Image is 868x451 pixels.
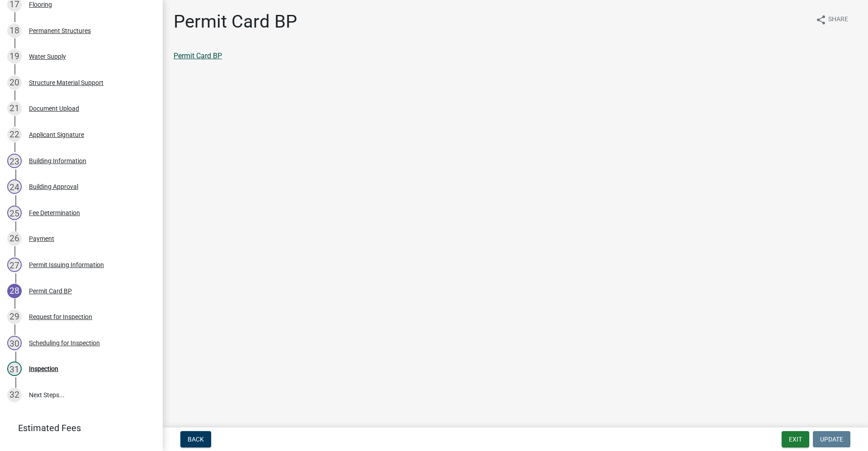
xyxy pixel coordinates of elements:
[29,53,66,60] div: Water Supply
[7,75,22,90] div: 20
[188,436,204,443] span: Back
[29,105,79,112] div: Document Upload
[29,262,104,268] div: Permit Issuing Information
[7,388,22,402] div: 32
[29,1,52,8] div: Flooring
[29,288,72,294] div: Permit Card BP
[828,14,848,25] span: Share
[7,154,22,168] div: 23
[782,431,809,447] button: Exit
[7,206,22,220] div: 25
[29,340,100,346] div: Scheduling for Inspection
[7,23,22,38] div: 18
[7,127,22,142] div: 22
[813,431,850,447] button: Update
[7,336,22,350] div: 30
[7,362,22,376] div: 31
[29,158,86,164] div: Building Information
[820,436,843,443] span: Update
[29,235,54,242] div: Payment
[29,210,80,216] div: Fee Determination
[29,28,91,34] div: Permanent Structures
[7,419,148,437] a: Estimated Fees
[7,179,22,194] div: 24
[7,284,22,298] div: 28
[29,314,92,320] div: Request for Inspection
[7,258,22,272] div: 27
[808,11,855,28] button: shareShare
[7,231,22,246] div: 26
[7,310,22,324] div: 29
[29,183,78,190] div: Building Approval
[7,101,22,116] div: 21
[29,80,104,86] div: Structure Material Support
[7,49,22,64] div: 19
[29,132,84,138] div: Applicant Signature
[816,14,826,25] i: share
[174,52,222,60] a: Permit Card BP
[174,11,297,33] h1: Permit Card BP
[29,366,58,372] div: Inspection
[180,431,211,447] button: Back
